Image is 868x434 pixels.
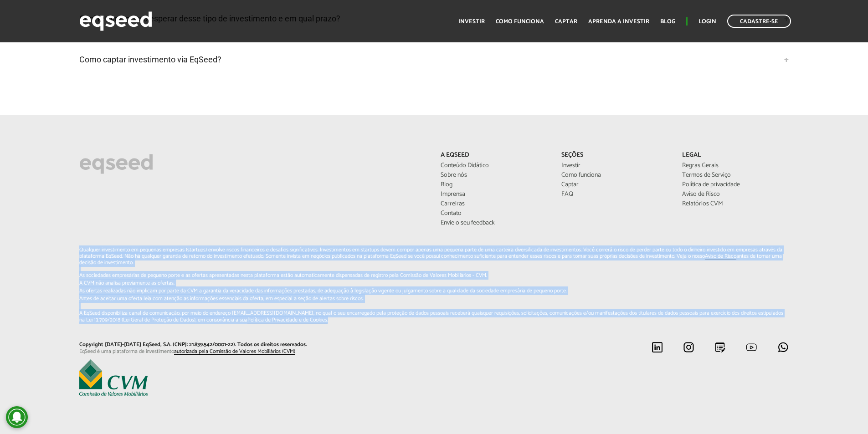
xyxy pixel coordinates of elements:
[79,47,789,72] a: Como captar investimento via EqSeed?
[561,152,668,159] p: Seções
[79,281,789,286] span: A CVM não analisa previamente as ofertas.
[682,191,789,198] a: Aviso de Risco
[699,19,716,25] a: Login
[441,163,548,169] a: Conteúdo Didático
[682,182,789,188] a: Política de privacidade
[588,19,649,25] a: Aprenda a investir
[79,288,789,294] span: As ofertas realizadas não implicam por parte da CVM a garantia da veracidade das informações p...
[79,359,148,396] img: EqSeed é uma plataforma de investimento autorizada pela Comissão de Valores Mobiliários (CVM)
[79,152,153,176] img: EqSeed Logo
[682,201,789,207] a: Relatórios CVM
[660,19,675,25] a: Blog
[561,163,668,169] a: Investir
[682,152,789,159] p: Legal
[247,317,327,323] a: Política de Privacidade e de Cookies
[441,220,548,226] a: Envie o seu feedback
[441,182,548,188] a: Blog
[777,342,789,353] img: whatsapp.svg
[79,273,789,278] span: As sociedades empresárias de pequeno porte e as ofertas apresentadas nesta plataforma estão aut...
[79,9,152,33] img: EqSeed
[705,254,736,260] a: Aviso de Risco
[496,19,544,25] a: Como funciona
[79,348,427,355] p: EqSeed é uma plataforma de investimento
[727,15,791,28] a: Cadastre-se
[441,210,548,217] a: Contato
[79,247,789,324] p: Qualquer investimento em pequenas empresas (startups) envolve riscos financeiros e desafios signi...
[746,342,757,353] img: youtube.svg
[561,182,668,188] a: Captar
[441,191,548,198] a: Imprensa
[683,342,694,353] img: instagram.svg
[441,172,548,179] a: Sobre nós
[79,342,427,348] p: Copyright [DATE]-[DATE] EqSeed, S.A. (CNPJ: 21.839.542/0001-22). Todos os direitos reservados.
[652,342,663,353] img: linkedin.svg
[79,296,789,301] span: Antes de aceitar uma oferta leia com atenção as informações essenciais da oferta, em especial...
[441,201,548,207] a: Carreiras
[714,342,726,353] img: blog.svg
[458,19,485,25] a: Investir
[441,152,548,159] p: A EqSeed
[682,172,789,179] a: Termos de Serviço
[682,163,789,169] a: Regras Gerais
[555,19,577,25] a: Captar
[174,349,295,355] a: autorizada pela Comissão de Valores Mobiliários (CVM)
[561,191,668,198] a: FAQ
[561,172,668,179] a: Como funciona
